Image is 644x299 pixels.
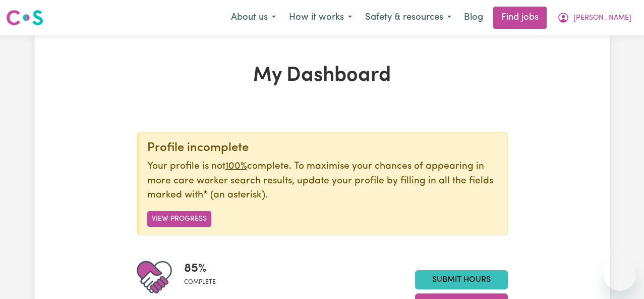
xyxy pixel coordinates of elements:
[573,13,631,24] span: [PERSON_NAME]
[225,162,247,171] u: 100%
[6,9,43,27] img: Careseekers logo
[493,7,547,29] a: Find jobs
[6,6,43,29] a: Careseekers logo
[203,190,265,200] span: an asterisk
[184,260,224,295] div: Profile completeness: 85%
[184,260,216,278] span: 85 %
[551,7,638,28] button: My Account
[224,7,282,28] button: About us
[147,160,499,203] p: Your profile is not complete. To maximise your chances of appearing in more care worker search re...
[458,7,489,29] a: Blog
[282,7,359,28] button: How it works
[137,64,508,88] h1: My Dashboard
[147,211,211,227] button: View Progress
[415,270,508,289] a: Submit Hours
[359,7,458,28] button: Safety & resources
[147,141,499,156] div: Profile incomplete
[604,259,636,291] iframe: Button to launch messaging window
[184,278,216,287] span: complete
